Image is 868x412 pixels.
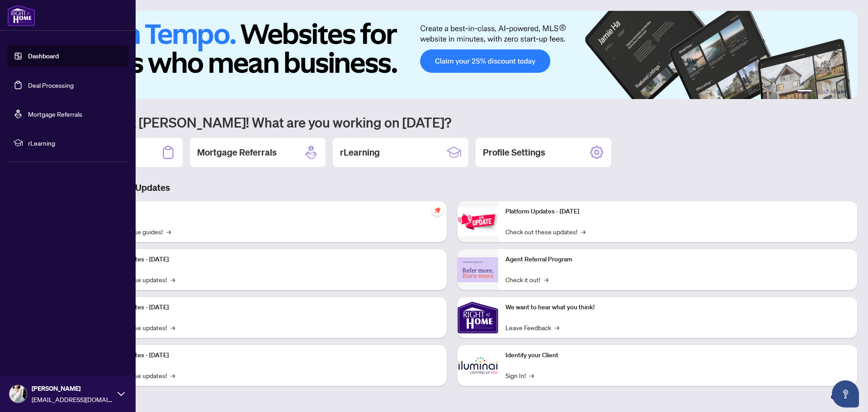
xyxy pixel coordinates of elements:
a: Deal Processing [28,81,74,89]
img: Platform Updates - June 23, 2025 [458,208,498,236]
p: Platform Updates - [DATE] [95,303,439,313]
span: → [581,227,585,237]
img: Slide 0 [47,11,857,99]
p: We want to hear what you think! [505,303,850,313]
p: Platform Updates - [DATE] [95,255,439,265]
p: Platform Updates - [DATE] [95,350,439,360]
h3: Brokerage & Industry Updates [47,181,857,194]
p: Agent Referral Program [505,255,850,265]
a: Mortgage Referrals [28,110,82,118]
a: Sign In!→ [505,370,534,380]
img: logo [7,5,35,26]
span: → [544,275,548,284]
span: → [170,370,175,380]
button: 5 [837,90,841,94]
a: Dashboard [28,52,59,60]
img: Identify your Client [458,345,498,386]
p: Identify your Client [505,350,850,360]
img: Profile Icon [9,385,27,403]
span: → [166,227,171,237]
button: 3 [823,90,826,94]
img: Agent Referral Program [458,257,498,282]
p: Platform Updates - [DATE] [505,207,850,217]
button: 4 [830,90,834,94]
h2: rLearning [340,146,380,159]
span: pushpin [432,205,443,216]
span: → [170,322,175,332]
h1: Welcome back [PERSON_NAME]! What are you working on [DATE]? [47,114,857,131]
button: 1 [797,90,812,94]
span: → [555,322,559,332]
img: We want to hear what you think! [458,297,498,338]
h2: Profile Settings [483,146,545,159]
p: Self-Help [95,207,439,217]
span: [EMAIL_ADDRESS][DOMAIN_NAME] [32,394,113,404]
span: [PERSON_NAME] [32,384,113,393]
button: 6 [844,90,848,94]
span: → [170,275,175,284]
button: Open asap [832,380,859,407]
h2: Mortgage Referrals [197,146,277,159]
a: Leave Feedback→ [505,322,559,332]
button: 2 [816,90,819,94]
span: rLearning [28,138,122,148]
span: → [529,370,534,380]
a: Check it out!→ [505,275,548,284]
a: Check out these updates!→ [505,227,585,237]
